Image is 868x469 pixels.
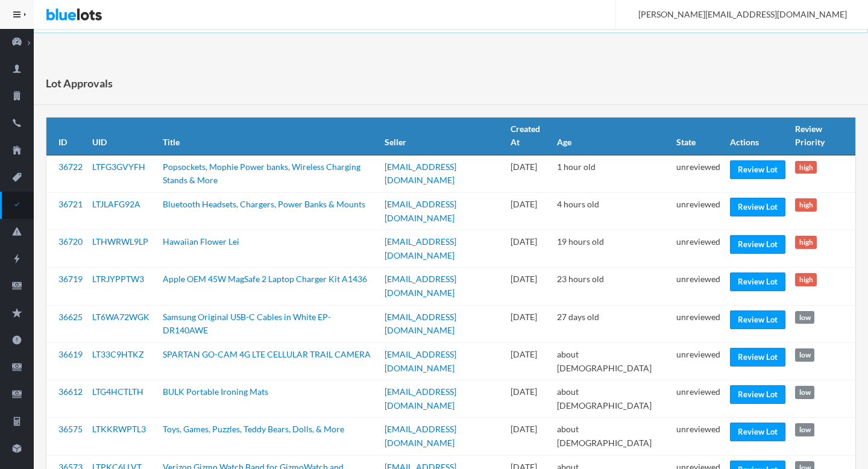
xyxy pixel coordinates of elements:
[790,118,855,155] th: Review Priority
[163,199,365,209] a: Bluetooth Headsets, Chargers, Power Banks & Mounts
[795,161,817,174] span: high
[46,74,113,92] h1: Lot Approvals
[385,349,456,373] a: [EMAIL_ADDRESS][DOMAIN_NAME]
[552,118,671,155] th: Age
[58,349,83,359] a: 36619
[58,162,83,172] a: 36722
[58,274,83,284] a: 36719
[58,312,83,322] a: 36625
[730,272,785,291] a: Review Lot
[795,386,814,399] span: low
[552,305,671,342] td: 27 days old
[385,424,456,448] a: [EMAIL_ADDRESS][DOMAIN_NAME]
[506,342,552,380] td: [DATE]
[795,311,814,324] span: low
[163,424,344,434] a: Toys, Games, Puzzles, Teddy Bears, Dolls, & More
[671,268,725,305] td: unreviewed
[671,305,725,342] td: unreviewed
[671,155,725,193] td: unreviewed
[506,155,552,193] td: [DATE]
[385,199,456,223] a: [EMAIL_ADDRESS][DOMAIN_NAME]
[92,386,143,397] a: LTG4HCTLTH
[795,236,817,249] span: high
[163,386,268,397] a: BULK Portable Ironing Mats
[795,273,817,286] span: high
[385,274,456,298] a: [EMAIL_ADDRESS][DOMAIN_NAME]
[725,118,790,155] th: Actions
[552,342,671,380] td: about [DEMOGRAPHIC_DATA]
[730,235,785,254] a: Review Lot
[795,198,817,212] span: high
[385,386,456,411] a: [EMAIL_ADDRESS][DOMAIN_NAME]
[58,199,83,209] a: 36721
[380,118,506,155] th: Seller
[506,418,552,455] td: [DATE]
[552,193,671,230] td: 4 hours old
[163,349,371,359] a: SPARTAN GO-CAM 4G LTE CELLULAR TRAIL CAMERA
[671,230,725,268] td: unreviewed
[730,348,785,367] a: Review Lot
[87,118,158,155] th: UID
[506,380,552,418] td: [DATE]
[671,418,725,455] td: unreviewed
[385,162,456,186] a: [EMAIL_ADDRESS][DOMAIN_NAME]
[92,312,149,322] a: LT6WA72WGK
[795,423,814,436] span: low
[730,160,785,179] a: Review Lot
[552,268,671,305] td: 23 hours old
[552,155,671,193] td: 1 hour old
[506,305,552,342] td: [DATE]
[671,193,725,230] td: unreviewed
[92,349,144,359] a: LT33C9HTKZ
[506,230,552,268] td: [DATE]
[92,274,144,284] a: LTRJYPPTW3
[92,162,145,172] a: LTFG3GVYFH
[92,424,146,434] a: LTKKRWPTL3
[385,236,456,260] a: [EMAIL_ADDRESS][DOMAIN_NAME]
[671,118,725,155] th: State
[46,118,87,155] th: ID
[730,310,785,329] a: Review Lot
[552,230,671,268] td: 19 hours old
[92,199,140,209] a: LTJLAFG92A
[506,268,552,305] td: [DATE]
[671,342,725,380] td: unreviewed
[58,386,83,397] a: 36612
[163,274,367,284] a: Apple OEM 45W MagSafe 2 Laptop Charger Kit A1436
[58,236,83,247] a: 36720
[163,236,239,247] a: Hawaiian Flower Lei
[552,380,671,418] td: about [DEMOGRAPHIC_DATA]
[625,9,847,19] span: [PERSON_NAME][EMAIL_ADDRESS][DOMAIN_NAME]
[385,312,456,336] a: [EMAIL_ADDRESS][DOMAIN_NAME]
[730,423,785,441] a: Review Lot
[671,380,725,418] td: unreviewed
[506,118,552,155] th: Created At
[795,348,814,362] span: low
[552,418,671,455] td: about [DEMOGRAPHIC_DATA]
[506,193,552,230] td: [DATE]
[730,385,785,404] a: Review Lot
[163,162,360,186] a: Popsockets, Mophie Power banks, Wireless Charging Stands & More
[163,312,331,336] a: Samsung Original USB-C Cables in White EP-DR140AWE
[158,118,380,155] th: Title
[58,424,83,434] a: 36575
[730,198,785,216] a: Review Lot
[92,236,148,247] a: LTHWRWL9LP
